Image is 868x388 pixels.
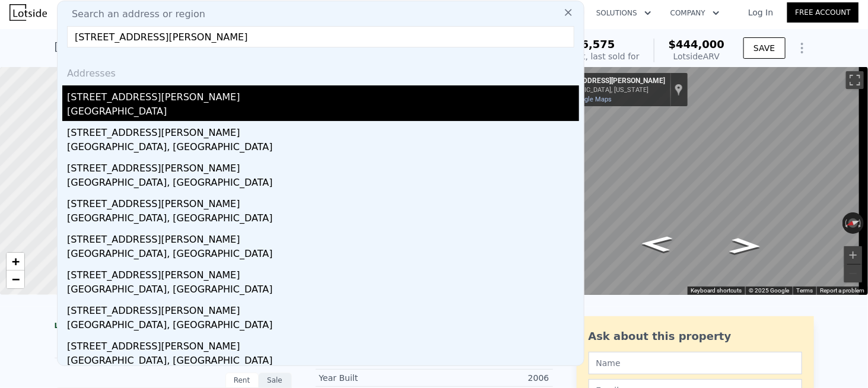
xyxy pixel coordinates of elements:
input: Name [589,352,802,374]
span: + [12,254,20,269]
div: Sale [259,373,292,388]
div: Street View [543,67,868,295]
div: [STREET_ADDRESS][PERSON_NAME] [67,121,579,140]
a: Free Account [787,2,859,23]
a: Zoom in [7,253,24,271]
a: Show location on map [675,83,683,96]
div: [GEOGRAPHIC_DATA], [GEOGRAPHIC_DATA] [67,247,579,263]
div: [GEOGRAPHIC_DATA] [67,104,579,121]
button: Reset the view [842,215,865,231]
div: 2006 [434,372,549,384]
div: Year Built [319,372,434,384]
div: Map [543,67,868,295]
div: [STREET_ADDRESS][PERSON_NAME] [67,192,579,211]
button: SAVE [743,37,785,59]
span: $86,575 [567,38,615,50]
div: [STREET_ADDRESS][PERSON_NAME] [67,157,579,176]
a: Zoom out [7,271,24,288]
button: Solutions [587,2,661,24]
button: Rotate clockwise [858,212,864,234]
span: − [12,272,20,287]
div: Off Market, last sold for [542,50,640,62]
div: [STREET_ADDRESS][PERSON_NAME] [67,299,579,318]
div: [GEOGRAPHIC_DATA], [GEOGRAPHIC_DATA] [67,354,579,370]
div: [GEOGRAPHIC_DATA], [US_STATE] [548,86,665,94]
div: [GEOGRAPHIC_DATA], [GEOGRAPHIC_DATA] [67,140,579,157]
a: Terms (opens in new tab) [796,287,813,294]
button: Toggle fullscreen view [846,71,864,89]
div: [STREET_ADDRESS][PERSON_NAME] [67,263,579,282]
img: Lotside [9,4,47,21]
button: Keyboard shortcuts [691,287,742,295]
div: Lotside ARV [669,50,725,62]
button: Show Options [790,36,814,60]
path: Go Southwest, Kirkland Ave [716,234,775,258]
div: Addresses [62,57,579,85]
div: [GEOGRAPHIC_DATA], [GEOGRAPHIC_DATA] [67,176,579,192]
div: [STREET_ADDRESS][PERSON_NAME] [67,335,579,354]
div: [GEOGRAPHIC_DATA], [GEOGRAPHIC_DATA] [67,318,579,335]
span: Search an address or region [62,7,205,21]
button: Zoom in [844,246,862,264]
div: Rent [225,373,259,388]
div: [STREET_ADDRESS][PERSON_NAME] [67,228,579,247]
span: $444,000 [669,38,725,50]
div: LISTING & SALE HISTORY [55,321,292,333]
button: Zoom out [844,265,862,282]
input: Enter an address, city, region, neighborhood or zip code [67,26,574,47]
path: Go Northeast, Kirkland Ave [627,232,686,256]
div: [STREET_ADDRESS][PERSON_NAME] , Chattanooga , TN 37410 [55,39,383,55]
button: Company [661,2,729,24]
div: Ask about this property [589,328,802,345]
a: Report a problem [820,287,864,294]
button: Rotate counterclockwise [842,212,849,234]
a: Log In [734,7,787,18]
div: [STREET_ADDRESS][PERSON_NAME] [548,77,665,86]
span: © 2025 Google [749,287,789,294]
div: [GEOGRAPHIC_DATA], [GEOGRAPHIC_DATA] [67,211,579,228]
div: [STREET_ADDRESS][PERSON_NAME] [67,85,579,104]
div: [GEOGRAPHIC_DATA], [GEOGRAPHIC_DATA] [67,282,579,299]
